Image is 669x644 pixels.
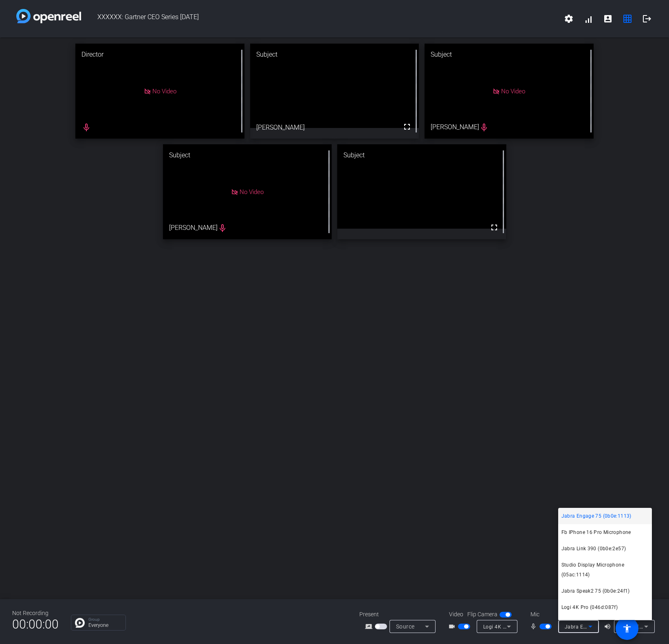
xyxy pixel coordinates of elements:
[561,586,630,596] span: Jabra Speak2 75 (0b0e:24f1)
[561,527,631,537] span: Fb IPhone 16 Pro Microphone
[561,560,649,580] span: Studio Display Microphone (05ac:1114)
[561,602,618,612] span: Logi 4K Pro (046d:087f)
[561,511,632,521] span: Jabra Engage 75 (0b0e:1113)
[561,619,649,638] span: Microsoft Teams Audio Device (Virtual)
[561,544,626,554] span: Jabra Link 390 (0b0e:2e57)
